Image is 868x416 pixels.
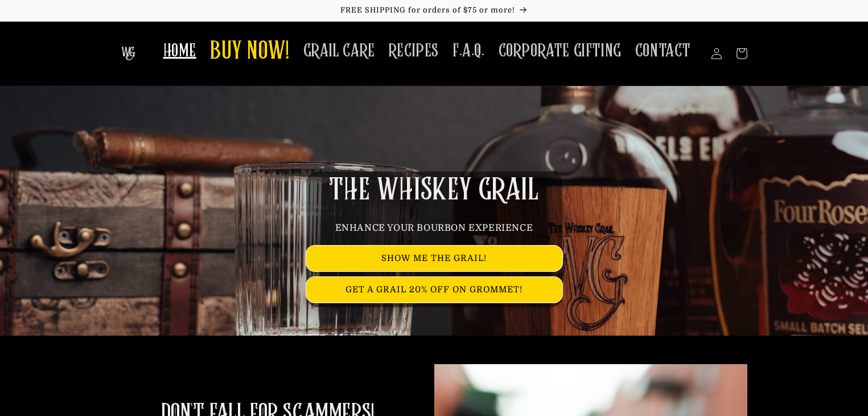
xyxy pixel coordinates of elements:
[635,40,691,62] span: CONTACT
[382,33,446,69] a: RECIPES
[306,246,562,271] a: SHOW ME THE GRAIL!
[121,47,135,60] img: The Whiskey Grail
[628,33,698,69] a: CONTACT
[329,176,538,205] span: THE WHISKEY GRAIL
[163,40,196,62] span: HOME
[499,40,622,62] span: CORPORATE GIFTING
[11,6,857,15] p: FREE SHIPPING for orders of $75 or more!
[389,40,439,62] span: RECIPES
[157,33,203,69] a: HOME
[446,33,492,69] a: F.A.Q.
[303,40,375,62] span: GRAIL CARE
[452,40,485,62] span: F.A.Q.
[210,36,290,68] span: BUY NOW!
[306,277,562,303] a: GET A GRAIL 20% OFF ON GROMMET!
[203,30,297,75] a: BUY NOW!
[335,223,533,233] span: ENHANCE YOUR BOURBON EXPERIENCE
[297,33,382,69] a: GRAIL CARE
[492,33,628,69] a: CORPORATE GIFTING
